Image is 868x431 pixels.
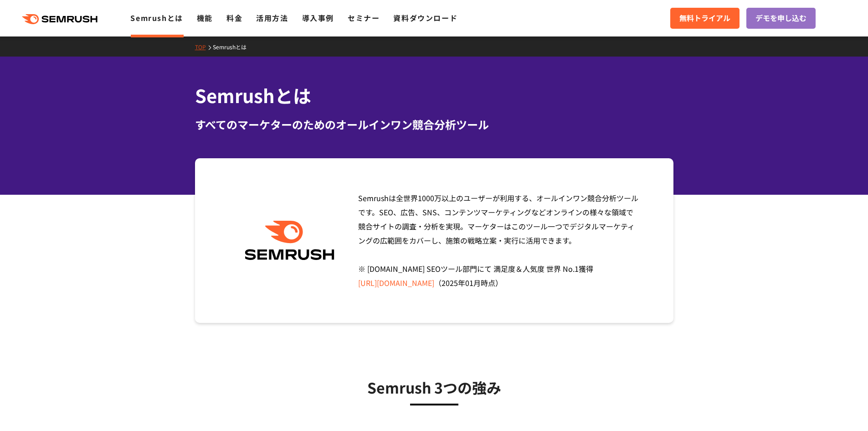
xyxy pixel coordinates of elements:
a: 料金 [226,12,242,23]
h3: Semrush 3つの強み [218,376,651,399]
h1: Semrushとは [195,82,673,109]
div: すべてのマーケターのためのオールインワン競合分析ツール [195,116,673,133]
span: 無料トライアル [679,12,730,24]
img: Semrush [240,221,339,260]
a: [URL][DOMAIN_NAME] [358,277,434,288]
a: 活用方法 [256,12,288,23]
a: デモを申し込む [746,8,816,29]
span: デモを申し込む [755,12,806,24]
a: セミナー [348,12,380,23]
a: Semrushとは [130,12,183,23]
a: 資料ダウンロード [393,12,457,23]
a: 無料トライアル [670,8,740,29]
span: Semrushは全世界1000万以上のユーザーが利用する、オールインワン競合分析ツールです。SEO、広告、SNS、コンテンツマーケティングなどオンラインの様々な領域で競合サイトの調査・分析を実現... [358,192,638,288]
a: 導入事例 [302,12,334,23]
a: 機能 [197,12,213,23]
a: TOP [195,43,213,51]
a: Semrushとは [213,43,253,51]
